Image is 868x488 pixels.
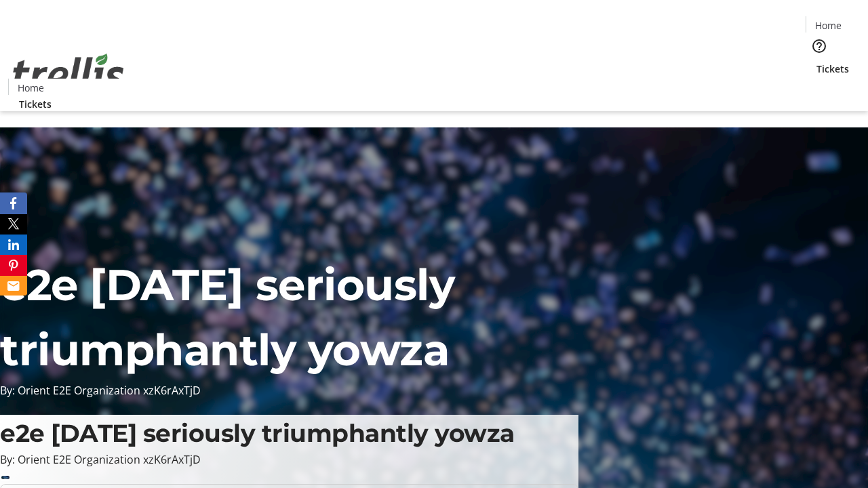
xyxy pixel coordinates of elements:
[8,39,129,106] img: Orient E2E Organization xzK6rAxTjD's Logo
[816,62,849,76] span: Tickets
[9,81,52,95] a: Home
[8,97,62,111] a: Tickets
[806,62,860,76] a: Tickets
[815,18,842,33] span: Home
[19,97,52,111] span: Tickets
[806,33,833,60] button: Help
[806,76,833,103] button: Cart
[18,81,44,95] span: Home
[806,18,850,33] a: Home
